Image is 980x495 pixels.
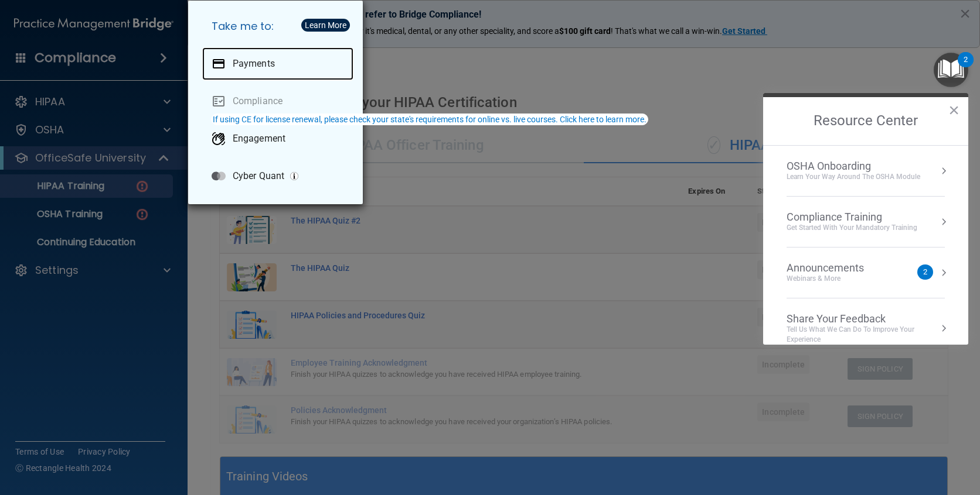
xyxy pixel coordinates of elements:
div: Resource Center [763,93,968,345]
p: Engagement [233,133,285,145]
a: Engagement [202,122,353,155]
div: Share Your Feedback [787,312,945,325]
button: Learn More [301,19,350,32]
button: Open Resource Center, 2 new notifications [934,53,968,87]
a: Compliance [202,85,353,118]
button: If using CE for license renewal, please check your state's requirements for online vs. live cours... [211,114,648,125]
div: 2 [964,60,968,75]
p: Payments [233,58,275,70]
a: Payments [202,47,353,80]
div: Learn More [305,21,346,29]
div: Webinars & More [787,274,887,284]
div: If using CE for license renewal, please check your state's requirements for online vs. live cours... [213,115,646,123]
div: Compliance Training [787,211,917,224]
button: Close [948,101,959,119]
div: Tell Us What We Can Do to Improve Your Experience [787,325,945,345]
div: OSHA Onboarding [787,160,920,173]
div: Get Started with your mandatory training [787,223,917,233]
h5: Take me to: [202,10,353,43]
div: Learn your way around the OSHA module [787,172,920,182]
p: Cyber Quant [233,170,284,182]
a: Cyber Quant [202,160,353,192]
h2: Resource Center [763,97,968,145]
div: Announcements [787,262,887,274]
